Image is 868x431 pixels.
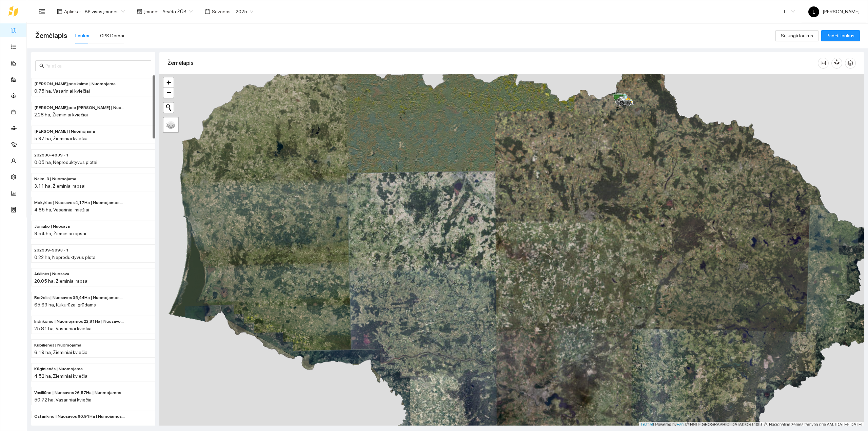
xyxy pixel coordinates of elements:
[167,53,818,73] div: Žemėlapis
[34,81,116,87] span: Rolando prie kaimo | Nuomojama
[821,33,860,38] a: Pridėti laukus
[163,117,178,132] a: Layers
[784,6,795,17] span: LT
[821,30,860,41] button: Pridėti laukus
[34,302,96,307] span: 65.69 ha, Kukurūzai grūdams
[818,58,829,69] button: column-width
[813,6,815,17] span: L
[163,102,174,113] button: Initiate a new search
[34,88,90,94] span: 0.75 ha, Vasariniai kviečiai
[34,295,125,301] span: Berželis | Nuosavos 35,44Ha | Nuomojamos 30,25Ha
[34,207,89,212] span: 4.85 ha, Vasariniai miežiai
[39,63,44,68] span: search
[39,8,45,15] span: menu-unfold
[34,366,83,372] span: Kūginienės | Nuomojama
[34,128,95,135] span: Ginaičių Valiaus | Nuomojama
[641,422,653,427] a: Leaflet
[34,160,97,165] span: 0.05 ha, Neproduktyvūs plotai
[166,88,171,97] span: −
[34,112,88,117] span: 2.28 ha, Žieminiai kviečiai
[808,9,860,14] span: [PERSON_NAME]
[34,136,88,141] span: 5.97 ha, Žieminiai kviečiai
[34,255,97,260] span: 0.22 ha, Neproduktyvūs plotai
[137,9,142,14] span: shop
[34,397,93,402] span: 50.72 ha, Vasariniai kviečiai
[818,60,828,66] span: column-width
[212,8,232,15] span: Sezonas :
[34,223,70,230] span: Joniuko | Nuosava
[34,350,88,355] span: 6.19 ha, Žieminiai kviečiai
[34,105,125,111] span: Rolando prie Valės | Nuosava
[64,8,81,15] span: Aplinka :
[166,78,171,87] span: +
[34,390,125,396] span: Vasiliūno | Nuosavos 26,57Ha | Nuomojamos 24,15Ha
[34,318,125,325] span: Indrikonio | Nuomojamos 22,81Ha | Nuosavos 3,00 Ha
[34,413,125,420] span: Ostankino | Nuosavos 60,91Ha | Numojamos 44,38Ha
[236,6,253,17] span: 2025
[34,373,88,379] span: 4.52 ha, Žieminiai kviečiai
[57,9,62,14] span: layout
[35,30,67,41] span: Žemėlapis
[781,32,813,39] span: Sujungti laukus
[34,200,125,206] span: Mokyklos | Nuosavos 4,17Ha | Nuomojamos 0,68Ha
[775,33,818,38] a: Sujungti laukus
[827,32,854,39] span: Pridėti laukus
[685,422,686,427] span: |
[34,247,69,254] span: 232539-9893 - 1
[75,32,89,39] div: Laukai
[677,422,684,427] a: Esri
[34,231,86,236] span: 9.54 ha, Žieminiai rapsai
[205,9,210,14] span: calendar
[34,278,88,284] span: 20.05 ha, Žieminiai rapsai
[34,183,85,189] span: 3.11 ha, Žieminiai rapsai
[34,176,76,182] span: Neim-3 | Nuomojama
[639,422,864,428] div: | Powered by © HNIT-[GEOGRAPHIC_DATA]; ORT10LT ©, Nacionalinė žemės tarnyba prie AM, [DATE]-[DATE]
[34,271,69,277] span: Arklinės | Nuosava
[45,62,147,70] input: Paieška
[163,88,174,98] a: Zoom out
[163,77,174,88] a: Zoom in
[34,326,93,331] span: 25.81 ha, Vasariniai kviečiai
[34,152,69,158] span: 232536-4039 - 1
[85,6,125,17] span: BP visos įmonės
[144,8,158,15] span: Įmonė :
[34,342,81,349] span: Kubilienės | Nuomojama
[775,30,818,41] button: Sujungti laukus
[162,6,193,17] span: Arsėta ŽŪB
[35,5,49,18] button: menu-unfold
[100,32,124,39] div: GPS Darbai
